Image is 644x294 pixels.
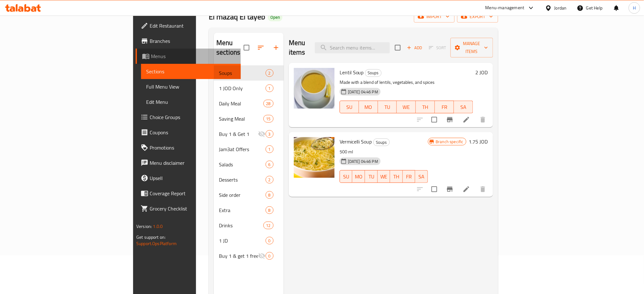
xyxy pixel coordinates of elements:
button: TH [390,170,403,183]
button: TH [416,101,435,113]
a: Sections [141,64,241,79]
button: WE [378,170,390,183]
button: MO [352,170,365,183]
span: Add item [404,43,425,53]
span: 15 [264,116,273,122]
span: SA [418,172,425,181]
span: Select to update [428,183,441,196]
div: Jordan [554,4,567,11]
div: items [266,237,274,244]
a: Edit Restaurant [136,18,241,33]
span: Coverage Report [150,190,236,197]
button: WE [397,101,416,113]
a: Edit menu item [463,116,470,124]
span: SU [342,103,356,112]
img: Vermicelli Soup [294,137,335,178]
button: delete [475,182,491,197]
div: items [266,191,274,199]
span: 1 JD [219,237,265,244]
div: Daily Meal28 [214,96,284,111]
a: Menus [136,49,241,64]
span: TU [381,103,395,112]
div: items [266,145,274,153]
div: Jam3at Offers1 [214,142,284,157]
span: Grocery Checklist [150,205,236,212]
span: Choice Groups [150,113,236,121]
div: 1 JD0 [214,233,284,248]
div: Buy 1 & get 1 free [219,252,258,260]
div: Soups [365,69,382,77]
div: Salads [219,161,265,168]
div: items [266,130,274,138]
button: SU [340,101,359,113]
span: 1 [266,146,273,152]
a: Support.OpsPlatform [136,239,177,248]
span: 1 JOD Only [219,84,265,92]
span: 8 [266,192,273,198]
span: Soups [219,69,265,77]
span: SA [457,103,471,112]
div: items [266,252,274,260]
span: Drinks [219,222,263,229]
div: Soups2 [214,65,284,81]
span: 8 [266,207,273,213]
span: Open [268,15,282,20]
div: Salads6 [214,157,284,172]
a: Upsell [136,170,241,186]
a: Edit Menu [141,94,241,110]
button: TU [378,101,397,113]
img: Lentil Soup [294,68,335,109]
p: 500 ml [340,148,428,156]
button: SA [454,101,473,113]
span: Add [406,44,423,51]
div: Saving Meal15 [214,111,284,126]
div: Desserts [219,176,265,184]
button: FR [403,170,415,183]
span: MO [355,172,363,181]
span: H [633,4,636,11]
div: items [263,115,274,123]
svg: Inactive section [258,130,266,138]
span: MO [362,103,376,112]
button: FR [435,101,454,113]
span: Select section [391,41,404,54]
span: 2 [266,177,273,183]
a: Promotions [136,140,241,155]
span: [DATE] 04:46 PM [345,158,381,164]
svg: Inactive section [258,252,266,260]
span: SU [342,172,350,181]
span: 6 [266,162,273,168]
span: FR [405,172,413,181]
button: import [414,11,455,23]
div: Buy 1 & get 1 free0 [214,248,284,264]
span: Promotions [150,144,236,151]
a: Choice Groups [136,110,241,125]
div: items [266,206,274,214]
p: Made with a blend of lentils, vegetables, and spices [340,78,473,86]
button: delete [475,112,491,127]
h6: 2 JOD [476,68,488,77]
span: import [419,13,450,21]
h6: 1.75 JOD [469,137,488,146]
span: Edit Restaurant [150,22,236,30]
div: Buy 1 & Get 13 [214,126,284,142]
span: Select to update [428,113,441,126]
div: Soups [373,138,390,146]
div: Drinks12 [214,218,284,233]
span: 12 [264,223,273,229]
span: Saving Meal [219,115,263,123]
div: items [263,222,274,229]
button: MO [359,101,378,113]
span: 3 [266,131,273,137]
span: Side order [219,191,265,199]
button: Manage items [451,38,493,57]
button: Add [404,43,425,53]
span: Manage items [456,40,488,56]
span: export [462,13,493,21]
